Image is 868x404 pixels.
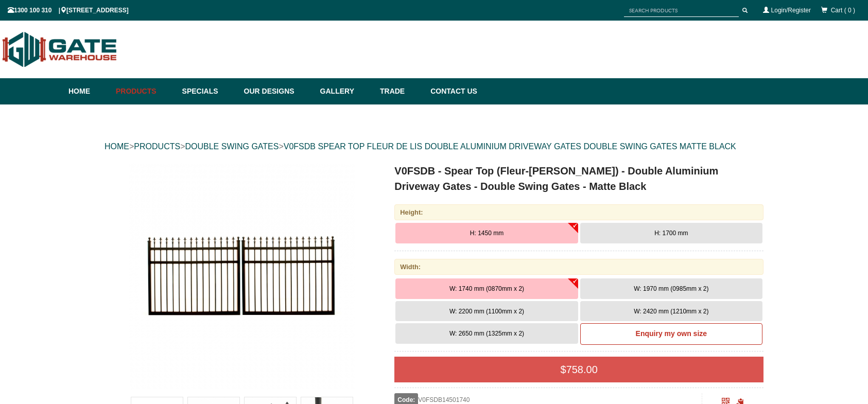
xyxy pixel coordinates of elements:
b: Enquiry my own size [636,329,707,338]
div: Width: [394,259,763,275]
a: V0FSDB - Spear Top (Fleur-de-lis) - Double Aluminium Driveway Gates - Double Swing Gates - Matte ... [106,163,378,390]
span: H: 1450 mm [470,230,504,237]
span: W: 1740 mm (0870mm x 2) [449,285,524,292]
button: W: 2650 mm (1325mm x 2) [395,323,578,344]
a: Login/Register [771,7,811,14]
span: 1300 100 310 | [STREET_ADDRESS] [8,7,129,14]
a: Gallery [315,78,375,104]
span: W: 2420 mm (1210mm x 2) [634,308,708,315]
button: H: 1450 mm [395,223,578,243]
div: > > > [105,130,763,163]
a: Specials [177,78,239,104]
a: HOME [105,142,129,151]
span: W: 1970 mm (0985mm x 2) [634,285,708,292]
span: W: 2200 mm (1100mm x 2) [449,308,524,315]
span: Cart ( 0 ) [831,7,855,14]
a: DOUBLE SWING GATES [185,142,279,151]
button: W: 1970 mm (0985mm x 2) [580,278,762,299]
img: V0FSDB - Spear Top (Fleur-de-lis) - Double Aluminium Driveway Gates - Double Swing Gates - Matte ... [129,163,355,390]
span: H: 1700 mm [654,230,688,237]
h1: V0FSDB - Spear Top (Fleur-[PERSON_NAME]) - Double Aluminium Driveway Gates - Double Swing Gates -... [394,163,763,194]
button: W: 1740 mm (0870mm x 2) [395,278,578,299]
button: W: 2420 mm (1210mm x 2) [580,301,762,322]
span: 758.00 [566,364,598,375]
a: Trade [375,78,425,104]
a: Enquiry my own size [580,323,762,345]
a: Products [111,78,177,104]
div: $ [394,357,763,382]
span: W: 2650 mm (1325mm x 2) [449,330,524,337]
a: Our Designs [239,78,315,104]
input: SEARCH PRODUCTS [624,4,739,17]
a: Home [68,78,111,104]
a: PRODUCTS [134,142,180,151]
button: H: 1700 mm [580,223,762,243]
a: Contact Us [425,78,477,104]
button: W: 2200 mm (1100mm x 2) [395,301,578,322]
div: Height: [394,204,763,220]
a: V0FSDB SPEAR TOP FLEUR DE LIS DOUBLE ALUMINIUM DRIVEWAY GATES DOUBLE SWING GATES MATTE BLACK [284,142,736,151]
